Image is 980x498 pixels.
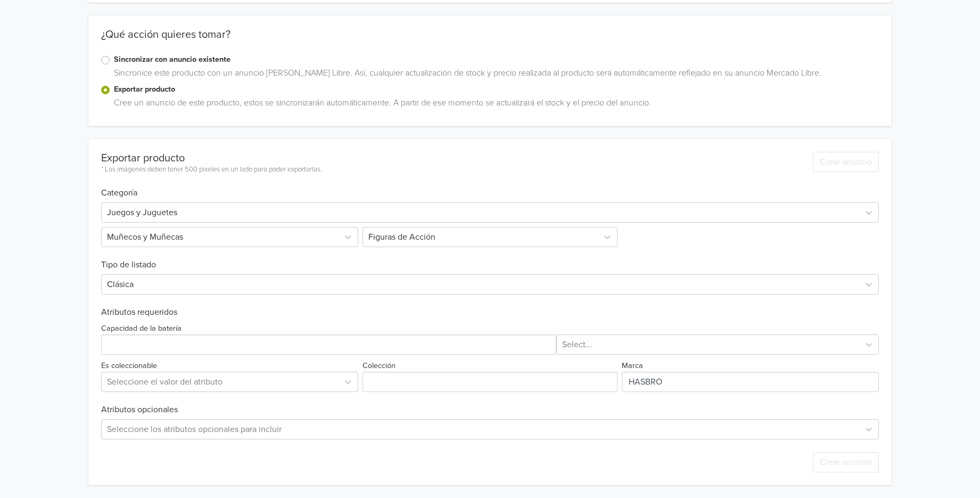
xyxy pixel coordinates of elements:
h6: Tipo de listado [101,247,879,270]
h6: Categoría [101,175,879,198]
label: Sincronizar con anuncio existente [114,54,879,66]
div: * Las imágenes deben tener 500 píxeles en un lado para poder exportarlas. [101,165,322,175]
label: Exportar producto [114,84,879,95]
div: Exportar producto [101,152,322,165]
label: Es coleccionable [101,360,157,372]
label: Marca [622,360,643,372]
button: Crear anuncio [813,152,879,172]
div: Sincronice este producto con un anuncio [PERSON_NAME] Libre. Así, cualquier actualización de stoc... [110,67,879,84]
label: Colección [363,360,396,372]
div: ¿Qué acción quieres tomar? [88,28,892,54]
button: Crear anuncio [813,452,879,472]
h6: Atributos opcionales [101,405,879,415]
div: Cree un anuncio de este producto, estos se sincronizarán automáticamente. A partir de ese momento... [110,96,879,113]
label: Capacidad de la batería [101,323,182,334]
h6: Atributos requeridos [101,307,879,317]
